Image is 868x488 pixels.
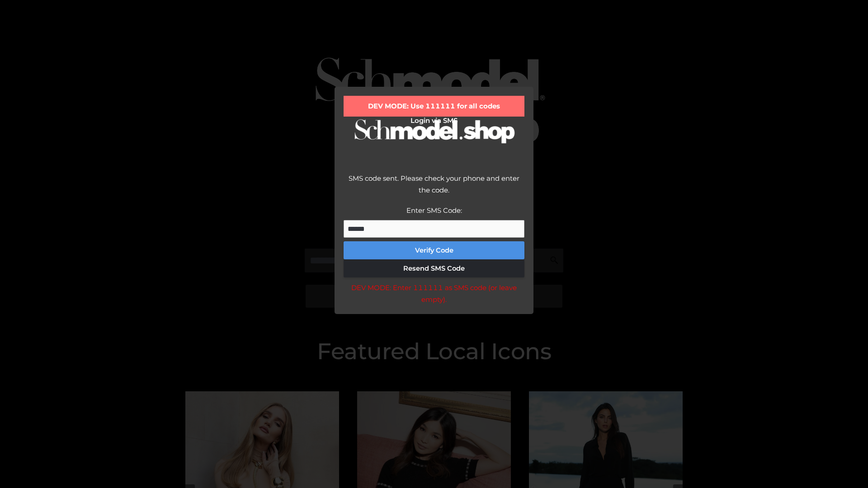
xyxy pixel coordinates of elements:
[406,206,462,215] label: Enter SMS Code:
[344,282,524,305] div: DEV MODE: Enter 111111 as SMS code (or leave empty).
[344,241,524,259] button: Verify Code
[344,117,524,125] h2: Login via SMS
[344,259,524,277] button: Resend SMS Code
[344,96,524,117] div: DEV MODE: Use 111111 for all codes
[344,173,524,205] div: SMS code sent. Please check your phone and enter the code.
